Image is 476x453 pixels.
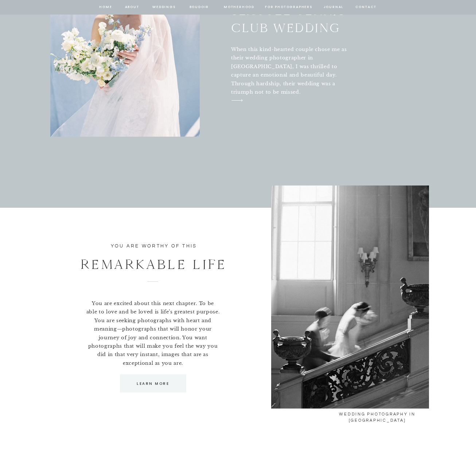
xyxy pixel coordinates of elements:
[339,412,415,422] span: Wedding Photography In [GEOGRAPHIC_DATA]
[124,4,140,11] a: about
[354,4,378,11] a: contact
[104,242,204,250] p: you are worthy of this
[322,4,345,11] a: journal
[72,255,236,272] p: remarkable life
[86,299,220,362] p: You are excited about this next chapter. To be able to love and be loved is life’s greatest purpo...
[120,380,186,387] a: learn more
[231,45,353,88] a: When this kind-hearted couple chose me as their wedding photographer in [GEOGRAPHIC_DATA], I was ...
[189,4,210,11] a: BOUDOIR
[152,4,176,11] a: Weddings
[231,3,380,36] a: Seattle Tennis Club Wedding
[99,4,113,11] a: home
[265,4,312,11] a: for photographers
[224,4,254,11] a: Motherhood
